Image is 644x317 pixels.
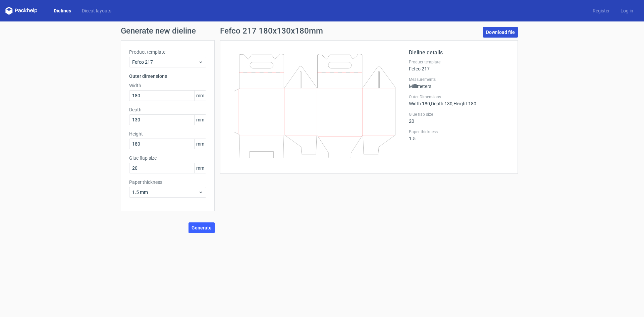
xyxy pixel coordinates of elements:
div: 1.5 [409,129,509,141]
label: Paper thickness [409,129,509,135]
span: , Height : 180 [452,101,476,106]
span: 1.5 mm [132,189,198,196]
a: Register [587,7,615,14]
a: Download file [483,27,518,38]
h1: Generate new dieline [121,27,523,35]
label: Product template [409,59,509,65]
span: Fefco 217 [132,59,198,65]
span: mm [194,139,206,149]
span: mm [194,163,206,173]
span: , Depth : 130 [430,101,452,106]
span: Width : 180 [409,101,430,106]
div: 20 [409,112,509,124]
span: mm [194,91,206,101]
label: Height [129,130,206,137]
label: Glue flap size [129,155,206,161]
label: Depth [129,106,206,113]
div: Millimeters [409,77,509,89]
button: Generate [189,222,215,233]
a: Diecut layouts [76,7,117,14]
span: Generate [192,225,212,230]
label: Paper thickness [129,179,206,186]
label: Width [129,82,206,89]
label: Outer Dimensions [409,94,509,100]
label: Measurements [409,77,509,82]
span: mm [194,115,206,125]
div: Fefco 217 [409,59,509,71]
label: Glue flap size [409,112,509,117]
a: Log in [615,7,639,14]
label: Product template [129,49,206,55]
h2: Dieline details [409,49,509,57]
h3: Outer dimensions [129,73,206,80]
a: Dielines [48,7,76,14]
h1: Fefco 217 180x130x180mm [220,27,323,35]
